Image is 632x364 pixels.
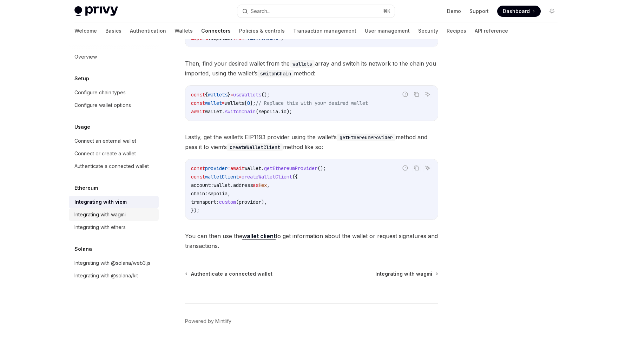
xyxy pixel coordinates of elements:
span: switchChain [225,108,256,115]
a: Configure wallet options [69,99,159,112]
a: Powered by Mintlify [185,318,231,325]
button: Ask AI [423,163,432,173]
span: as [253,182,258,188]
span: wallet [244,165,261,171]
span: provider [205,165,228,171]
span: . [261,165,264,171]
span: (); [261,92,270,98]
span: . [222,108,225,115]
h5: Ethereum [74,184,98,192]
a: API reference [475,22,508,39]
a: Authentication [130,22,166,39]
code: wallets [290,60,315,68]
button: Copy the contents from the code block [412,90,421,99]
span: await [230,165,244,171]
a: Integrating with wagmi [69,208,159,221]
span: chain: [191,190,208,197]
span: custom [219,199,236,205]
a: Connectors [201,22,231,39]
span: sepolia [258,108,278,115]
div: Connect or create a wallet [74,149,136,158]
span: const [191,100,205,106]
span: 0 [247,100,250,106]
span: You can then use the to get information about the wallet or request signatures and transactions. [185,231,438,251]
a: wallet client [242,232,276,240]
a: Integrating with viem [69,196,159,208]
span: ( [256,108,258,115]
div: Configure wallet options [74,101,131,109]
h5: Solana [74,245,92,253]
button: Report incorrect code [401,90,410,99]
span: provider [239,199,261,205]
span: Lastly, get the wallet’s EIP1193 provider using the wallet’s method and pass it to viem’s method ... [185,132,438,152]
span: Hex [258,182,267,188]
div: Authenticate a connected wallet [74,162,149,170]
div: Integrating with viem [74,198,127,206]
span: = [239,174,242,180]
span: sepolia [208,190,228,197]
a: Wallets [175,22,193,39]
span: (); [317,165,326,171]
span: ⌘ K [383,8,390,14]
span: wallets [225,100,244,106]
span: wallet [205,100,222,106]
span: } [228,92,230,98]
code: getEthereumProvider [337,134,396,141]
a: Demo [447,8,461,15]
span: Authenticate a connected wallet [191,270,272,277]
span: ( [236,199,239,205]
span: = [228,165,230,171]
span: wallet [205,108,222,115]
span: [ [244,100,247,106]
button: Ask AI [423,90,432,99]
span: createWalletClient [242,174,292,180]
a: Configure chain types [69,86,159,99]
span: wallets [208,92,228,98]
span: Then, find your desired wallet from the array and switch its network to the chain you imported, u... [185,59,438,78]
span: getEthereumProvider [264,165,317,171]
span: Integrating with wagmi [375,270,432,277]
span: ({ [292,174,298,180]
h5: Setup [74,74,89,83]
span: = [222,100,225,106]
a: Overview [69,50,159,63]
a: Welcome [74,22,97,39]
div: Integrating with ethers [74,223,126,231]
h5: Usage [74,123,90,131]
span: { [205,92,208,98]
span: const [191,92,205,98]
span: walletClient [205,174,239,180]
span: await [191,108,205,115]
span: Dashboard [503,8,530,15]
span: transport: [191,199,219,205]
span: , [228,190,230,197]
div: Integrating with @solana/kit [74,271,138,280]
span: . [230,182,233,188]
span: const [191,165,205,171]
button: Toggle dark mode [546,6,558,17]
span: ); [287,108,292,115]
span: address [233,182,253,188]
span: const [191,174,205,180]
div: Integrating with wagmi [74,210,126,219]
a: Integrating with @solana/web3.js [69,257,159,269]
div: Connect an external wallet [74,137,136,145]
a: Support [469,8,489,15]
span: }); [191,207,199,214]
a: Integrating with ethers [69,221,159,234]
span: ), [261,199,267,205]
div: Overview [74,53,97,61]
button: Search...⌘K [237,5,395,18]
button: Copy the contents from the code block [412,163,421,173]
button: Report incorrect code [401,163,410,173]
a: Dashboard [497,6,541,17]
span: // Replace this with your desired wallet [256,100,368,106]
a: Policies & controls [239,22,285,39]
a: Recipes [447,22,466,39]
span: useWallets [233,92,261,98]
span: . [278,108,281,115]
img: light logo [74,6,118,16]
span: wallet [213,182,230,188]
a: Transaction management [293,22,356,39]
a: User management [365,22,410,39]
